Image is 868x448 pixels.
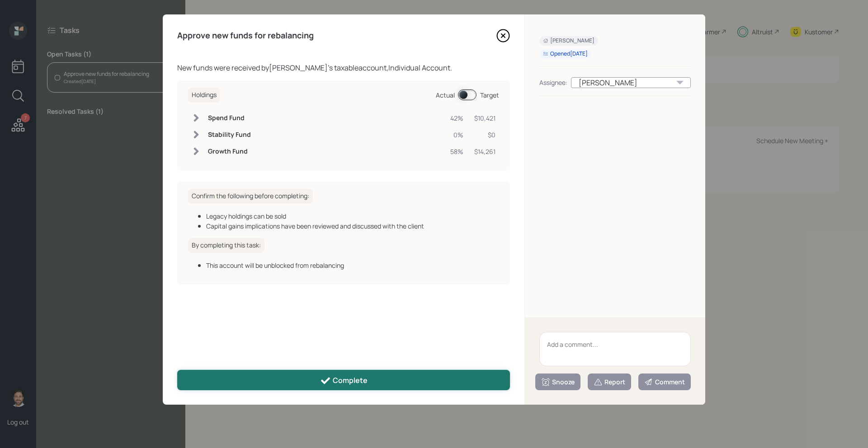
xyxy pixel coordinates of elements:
div: New funds were received by [PERSON_NAME] 's taxable account, Individual Account . [177,62,510,73]
div: $14,261 [474,147,495,156]
button: Comment [638,373,691,390]
button: Complete [177,370,510,390]
div: $10,421 [474,113,495,123]
div: Actual [436,90,455,100]
h6: By completing this task: [188,238,264,253]
h4: Approve new funds for rebalancing [177,31,314,41]
div: Opened [DATE] [543,50,588,58]
div: Complete [320,375,368,386]
div: $0 [474,130,495,140]
div: Snooze [541,378,575,387]
div: Capital gains implications have been reviewed and discussed with the client [206,221,499,231]
h6: Holdings [188,88,220,103]
h6: Spend Fund [208,114,251,122]
div: [PERSON_NAME] [543,37,594,45]
div: 58% [450,147,463,156]
div: Report [594,378,625,387]
div: This account will be unblocked from rebalancing [206,261,499,270]
div: 42% [450,113,463,123]
div: [PERSON_NAME] [571,77,691,88]
div: Legacy holdings can be sold [206,211,499,221]
button: Snooze [535,373,580,390]
div: Assignee: [539,78,567,87]
div: Comment [644,378,685,387]
h6: Stability Fund [208,131,251,139]
h6: Confirm the following before completing: [188,189,313,204]
h6: Growth Fund [208,148,251,155]
div: 0% [450,130,463,140]
div: Target [480,90,499,100]
button: Report [588,373,631,390]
